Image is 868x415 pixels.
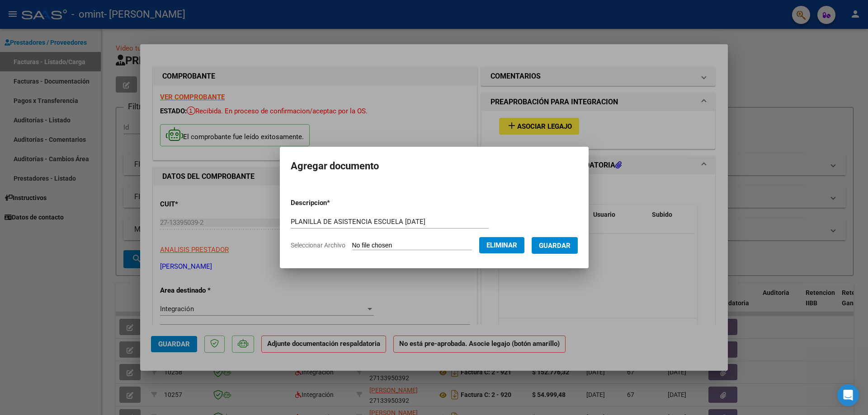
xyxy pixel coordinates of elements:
[291,158,578,175] h2: Agregar documento
[486,241,517,249] span: Eliminar
[479,237,524,253] button: Eliminar
[539,242,571,250] span: Guardar
[837,384,859,406] div: Open Intercom Messenger
[532,237,578,254] button: Guardar
[291,242,345,249] span: Seleccionar Archivo
[291,198,377,208] p: Descripcion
